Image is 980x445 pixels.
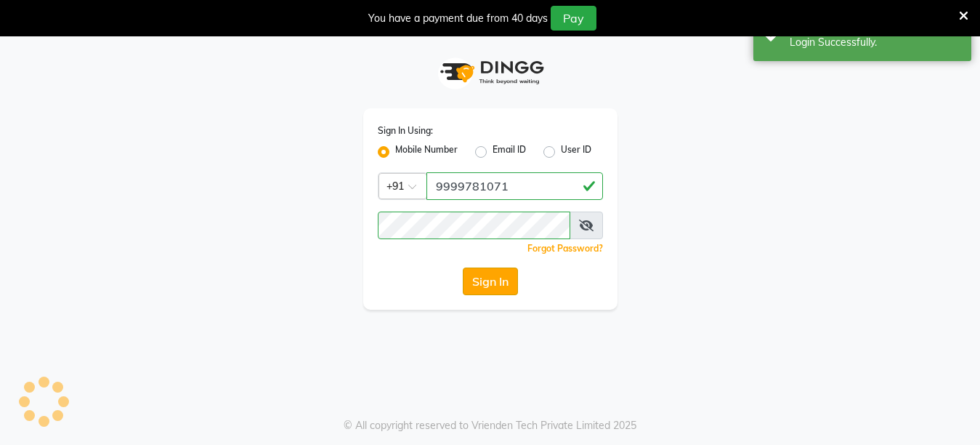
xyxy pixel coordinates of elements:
label: User ID [561,143,591,161]
input: Username [426,172,603,200]
button: Sign In [463,268,518,295]
div: You have a payment due from 40 days [368,11,548,26]
input: Username [378,212,570,239]
label: Email ID [493,143,526,161]
button: Pay [551,6,596,31]
label: Mobile Number [395,143,458,161]
img: logo1.svg [432,51,548,94]
div: Login Successfully. [790,35,960,50]
a: Forgot Password? [527,243,603,254]
label: Sign In Using: [378,124,433,137]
